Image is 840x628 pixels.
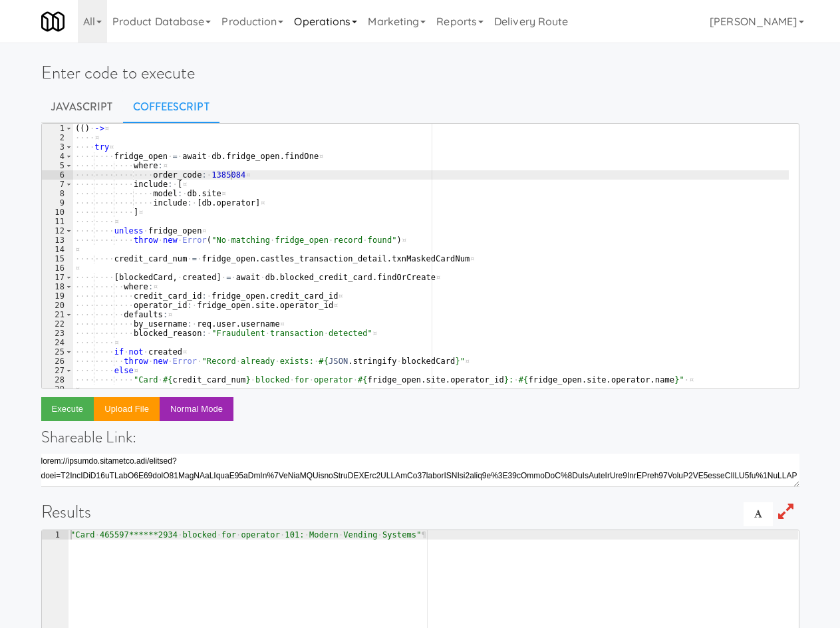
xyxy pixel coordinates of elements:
a: Javascript [41,90,123,124]
h1: Enter code to execute [41,63,799,82]
div: 18 [42,282,73,291]
div: 25 [42,347,73,357]
div: 7 [42,180,73,189]
div: 6 [42,170,73,180]
div: 16 [42,263,73,273]
a: CoffeeScript [123,90,219,124]
button: Upload file [94,397,160,421]
div: 5 [42,161,73,170]
div: 12 [42,226,73,235]
div: 1 [42,530,69,540]
div: 20 [42,301,73,310]
div: 14 [42,245,73,254]
div: 2 [42,133,73,142]
div: 11 [42,217,73,226]
div: 19 [42,291,73,301]
div: 1 [42,124,73,133]
div: 22 [42,319,73,329]
div: 13 [42,235,73,245]
button: Execute [41,397,94,421]
div: 26 [42,357,73,366]
img: Micromart [41,10,65,33]
div: 21 [42,310,73,319]
h4: Shareable Link: [41,428,799,446]
div: 4 [42,152,73,161]
div: 15 [42,254,73,263]
div: 8 [42,189,73,198]
div: 29 [42,385,73,394]
button: Normal Mode [160,397,233,421]
div: 27 [42,366,73,375]
div: 24 [42,338,73,347]
div: 23 [42,329,73,338]
div: 10 [42,208,73,217]
div: 3 [42,142,73,152]
textarea: lorem://ipsumdo.sitametco.adi/elitsed?doei=T2IncIDiD20ut5l9eTdolOreMAgnA6aLIQuaENI2ADminimVenIaMQ... [41,454,799,487]
div: 28 [42,375,73,385]
div: 17 [42,273,73,282]
h1: Results [41,502,799,522]
div: 9 [42,198,73,208]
